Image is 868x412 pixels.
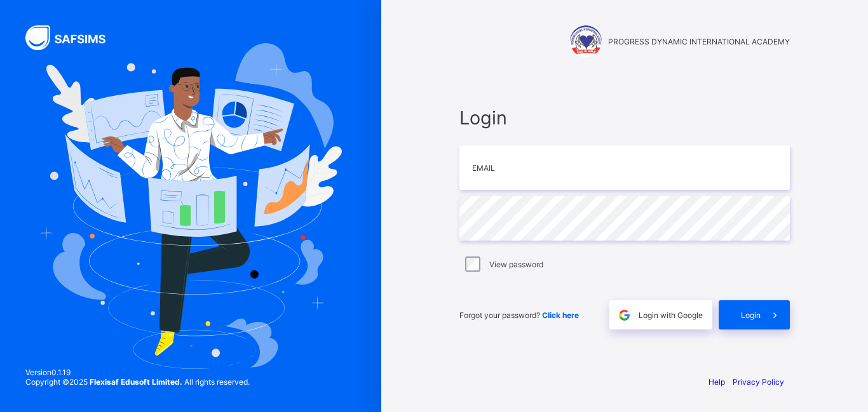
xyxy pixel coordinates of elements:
img: google.396cfc9801f0270233282035f929180a.svg [617,308,632,322]
a: Help [709,377,725,387]
span: Copyright © 2025 All rights reserved. [25,377,250,387]
a: Click here [542,310,579,320]
span: Version 0.1.19 [25,368,250,377]
img: SAFSIMS Logo [25,25,121,50]
span: Login [741,310,761,320]
label: View password [489,260,543,269]
span: Login with Google [639,310,703,320]
span: PROGRESS DYNAMIC INTERNATIONAL ACADEMY [608,37,790,46]
a: Privacy Policy [733,377,784,387]
img: Hero Image [39,43,342,368]
span: Forgot your password? [459,310,579,320]
strong: Flexisaf Edusoft Limited. [90,377,182,387]
span: Login [459,107,790,129]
